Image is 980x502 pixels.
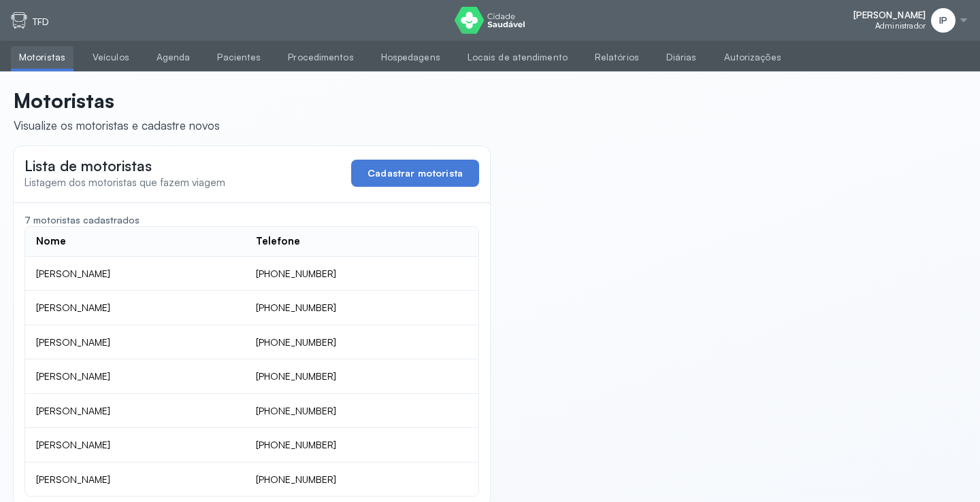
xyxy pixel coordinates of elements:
a: Pacientes [209,46,269,69]
td: [PERSON_NAME] [25,325,245,360]
img: logo do Cidade Saudável [455,7,525,34]
div: Telefone [256,235,300,248]
div: Nome [36,235,66,248]
a: Locais de atendimento [459,46,576,69]
td: [PERSON_NAME] [25,359,245,394]
td: [PHONE_NUMBER] [245,291,478,325]
a: Procedimentos [280,46,361,69]
a: Autorizações [716,46,789,69]
img: tfd.svg [11,12,27,29]
a: Diárias [658,46,705,69]
td: [PHONE_NUMBER] [245,463,478,497]
span: Listagem dos motoristas que fazem viagem [24,176,225,189]
a: Hospedagens [373,46,448,69]
td: [PERSON_NAME] [25,463,245,497]
a: Veículos [84,46,137,69]
span: IP [939,15,947,26]
button: Cadastrar motorista [351,160,479,187]
td: [PHONE_NUMBER] [245,394,478,429]
td: [PERSON_NAME] [25,291,245,325]
div: Visualize os motoristas e cadastre novos [14,118,220,132]
td: [PERSON_NAME] [25,257,245,291]
td: [PHONE_NUMBER] [245,325,478,360]
td: [PHONE_NUMBER] [245,257,478,291]
a: Relatórios [587,46,647,69]
td: [PERSON_NAME] [25,394,245,429]
td: [PHONE_NUMBER] [245,428,478,463]
a: Agenda [148,46,199,69]
p: Motoristas [14,88,220,113]
span: Lista de motoristas [24,157,152,175]
td: [PERSON_NAME] [25,428,245,463]
span: Administrador [875,21,926,31]
span: [PERSON_NAME] [853,10,926,21]
div: 7 motoristas cadastrados [24,214,479,226]
td: [PHONE_NUMBER] [245,359,478,394]
p: TFD [33,16,49,28]
a: Motoristas [11,46,73,69]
